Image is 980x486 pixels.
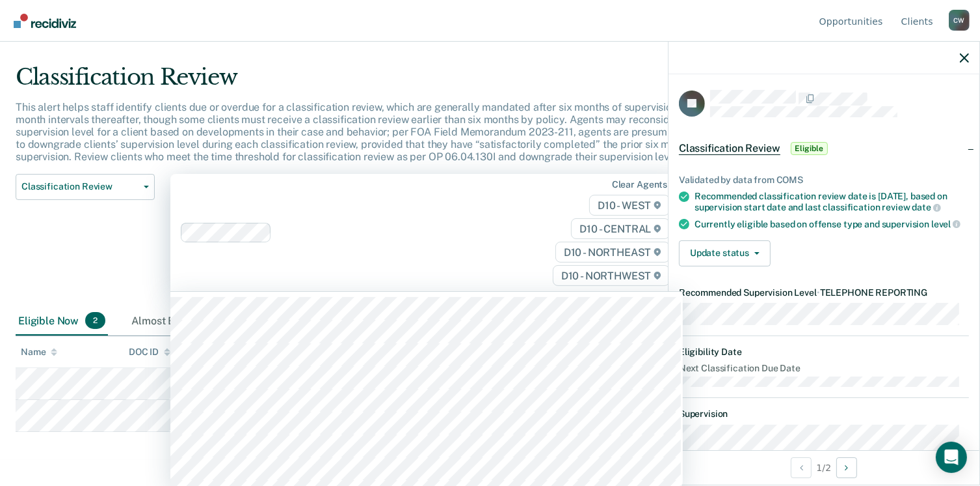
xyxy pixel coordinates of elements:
dt: Eligibility Date [679,347,969,358]
span: D10 - NORTHEAST [555,242,670,263]
img: Recidiviz [14,14,76,28]
div: Name [21,347,57,358]
span: D10 - NORTHWEST [553,265,670,286]
div: Currently eligible based on offense type and supervision [695,218,969,230]
div: Classification Review [16,64,750,101]
div: Classification ReviewEligible [669,128,979,169]
span: 2 [85,312,105,329]
div: 1 / 2 [669,450,979,485]
dt: Supervision [679,408,969,420]
button: Update status [679,240,771,266]
dt: Recommended Supervision Level TELEPHONE REPORTING [679,287,969,298]
div: Open Intercom Messenger [936,442,967,473]
div: Clear agents [612,179,667,190]
span: Classification Review [21,181,139,192]
span: D10 - CENTRAL [571,218,670,239]
span: • [817,287,820,298]
span: Eligible [791,142,828,155]
div: Eligible Now [16,307,108,336]
div: Validated by data from COMS [679,175,969,186]
div: Almost Eligible [129,307,234,336]
div: DOC ID [129,347,170,358]
span: level [931,219,960,229]
button: Next Opportunity [836,457,857,478]
span: D10 - WEST [589,195,670,216]
p: This alert helps staff identify clients due or overdue for a classification review, which are gen... [16,101,742,164]
div: C W [949,10,970,31]
span: Classification Review [679,142,780,155]
div: Recommended classification review date is [DATE], based on supervision start date and last classi... [695,191,969,213]
button: Previous Opportunity [791,457,812,478]
button: Profile dropdown button [949,10,970,31]
dt: Next Classification Due Date [679,363,969,374]
span: date [912,202,940,212]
